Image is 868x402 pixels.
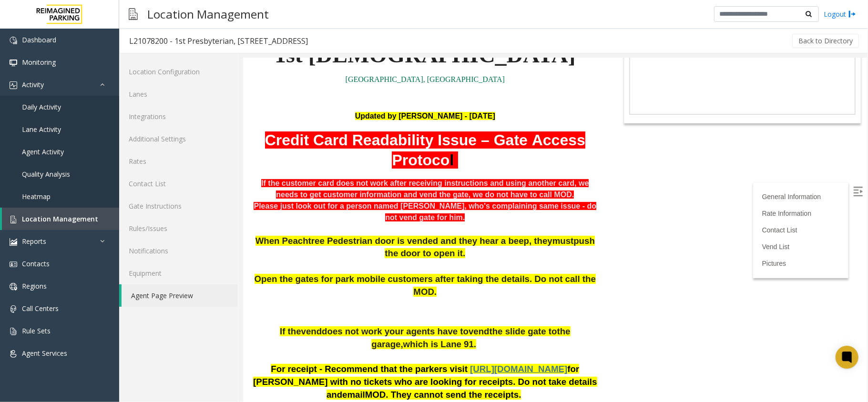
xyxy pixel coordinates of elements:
span: Rule Sets [22,326,51,335]
a: Location Management [2,208,119,230]
span: Contacts [22,259,50,268]
button: Back to Directory [792,34,859,48]
img: 'icon' [10,350,17,358]
img: Open/Close Sidebar Menu [610,129,620,138]
span: For receipt - Recommend that the parkers visit [28,306,225,316]
a: General Information [519,135,578,142]
img: 'icon' [10,328,17,335]
a: Logout [824,9,856,19]
img: 'icon' [10,37,17,44]
a: Pictures [519,201,543,209]
span: Dashboard [22,35,56,44]
a: Vend List [519,185,547,192]
img: 'icon' [10,261,17,268]
a: Integrations [119,105,238,128]
span: When Peachtree Pedestrian door is vended and they hear a beep, they [12,178,309,188]
img: pageIcon [129,2,138,26]
span: for [PERSON_NAME] with no tickets who are looking for receipts. Do not take details and [10,306,354,341]
span: Quality Analysis [22,170,70,179]
span: must [309,178,331,188]
div: L21078200 - 1st Presbyterian, [STREET_ADDRESS] [129,35,308,47]
img: 'icon' [10,283,17,291]
span: Heatmap [22,192,51,201]
span: MOD. They cannot send the receipts. [122,332,278,342]
span: Regions [22,281,47,291]
span: Reports [22,237,46,246]
font: l [206,93,211,111]
span: the slide gate to [246,268,314,278]
a: Gate Instructions [119,195,238,217]
span: Location Management [22,214,98,223]
a: Equipment [119,262,238,284]
span: Lane Activity [22,125,61,134]
span: Daily Activity [22,102,61,111]
span: Call Centers [22,304,59,313]
span: does not work your agents have to [79,268,225,278]
b: Please just look out for a person named [PERSON_NAME], who's complaining same issue - do not vend... [10,144,353,163]
a: Notifications [119,240,238,262]
span: Activity [22,80,44,89]
font: Credit Card Readability Issue – Gate Access Protoco [22,73,342,111]
a: [GEOGRAPHIC_DATA], [GEOGRAPHIC_DATA] [102,17,262,25]
a: Rates [119,150,238,172]
a: Contact List [519,168,554,176]
a: Lanes [119,83,238,105]
a: Contact List [119,172,238,195]
a: Rate Information [519,151,569,159]
span: vend [58,268,79,278]
span: push the door to open it. [142,178,352,201]
span: the garage, [128,268,327,291]
span: vend [225,268,246,278]
span: email [99,332,122,342]
img: logout [848,9,856,19]
a: Rules/Issues [119,217,238,240]
span: Open the gates for park mobile customers after taking the details. Do not call the MOD. [11,216,353,239]
span: which is Lane 91. [160,281,233,291]
img: 'icon' [10,238,17,246]
img: 'icon' [10,59,17,67]
a: Location Configuration [119,60,238,83]
img: 'icon' [10,81,17,89]
span: Agent Activity [22,147,64,156]
span: If the [37,268,58,278]
a: Agent Page Preview [122,284,238,307]
img: 'icon' [10,216,17,223]
img: 'icon' [10,305,17,313]
span: Monitoring [22,58,56,67]
span: [URL][DOMAIN_NAME] [227,306,324,316]
a: [URL][DOMAIN_NAME] [227,307,324,315]
b: If the customer card does not work after receiving instructions and using another card, we needs ... [18,121,346,141]
span: Updated by [PERSON_NAME] - [DATE] [112,54,252,62]
span: Agent Services [22,349,67,358]
h3: Location Management [143,2,274,26]
a: Additional Settings [119,128,238,150]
